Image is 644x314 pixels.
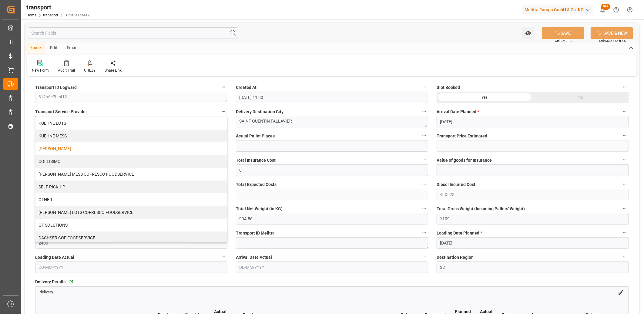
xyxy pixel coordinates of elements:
[420,204,428,212] button: Total Net Weight (in KG)
[236,254,272,261] span: Arrival Date Actual
[35,231,227,244] div: DACHSER COF FOODSERVICE
[420,253,428,261] button: Arrival Date Actual
[35,181,227,193] div: SELF PICK-UP
[236,262,428,273] input: DD-MM-YYYY
[236,92,428,103] input: DD-MM-YYYY HH:MM
[420,107,428,115] button: Delivery Destination City
[522,5,593,14] div: Melitta Europa GmbH & Co. KG
[26,3,90,12] div: transport
[35,130,227,142] div: KUEHNE MESS
[220,83,227,91] button: Transport ID Logward
[84,68,96,73] div: CHEZY
[35,279,65,285] span: Delivery Details
[437,133,487,139] span: Transport Price Estimated
[420,156,428,164] button: Total Insurance Cost
[522,27,535,39] button: open menu
[437,230,482,236] span: Loading Date Planned
[26,13,36,17] a: Home
[609,3,623,17] button: Help Center
[437,181,475,188] span: Diesel Incurred Cost
[437,84,460,91] span: Slot Booked
[621,156,629,164] button: Value of goods for Insurance
[35,109,87,115] span: Transport Service Provider
[62,43,82,53] div: Email
[43,13,58,17] a: transport
[236,157,276,164] span: Total Insurance Cost
[220,107,227,115] button: Transport Service Provider
[236,116,428,127] textarea: SAINT QUENTIN FALLAVIER
[35,142,227,155] div: [PERSON_NAME]
[522,4,596,15] button: Melitta Europa GmbH & Co. KG
[437,206,525,212] span: Total Gross Weight (Including Pallets' Weight)
[621,253,629,261] button: Destination Region
[35,117,227,130] div: KUEHNE LOTS
[420,229,428,237] button: Transport ID Melitta
[35,84,77,91] span: Transport ID Logward
[28,27,238,39] input: Search Fields
[437,237,629,249] input: DD-MM-YYYY
[220,253,227,261] button: Loading Date Actual
[533,92,629,103] div: no
[599,39,626,43] span: Ctrl/CMD + Shift + S
[35,92,227,103] textarea: 312a6e7be412
[437,157,492,164] span: Value of goods for Insurance
[621,107,629,115] button: Arrival Date Planned *
[437,254,474,261] span: Destination Region
[35,116,227,127] button: close menu
[420,132,428,140] button: Actual Pallet Places
[437,116,629,127] input: DD-MM-YYYY
[236,133,275,139] span: Actual Pallet Places
[236,206,283,212] span: Total Net Weight (in KG)
[45,43,62,53] div: Edit
[621,180,629,188] button: Diesel Incurred Cost
[35,262,227,273] input: DD-MM-YYYY
[420,180,428,188] button: Total Expected Costs
[437,109,479,115] span: Arrival Date Planned
[591,27,633,39] button: SAVE & NEW
[25,43,45,53] div: Home
[35,254,74,261] span: Loading Date Actual
[437,92,533,103] div: yes
[236,230,275,236] span: Transport ID Melitta
[35,219,227,231] div: GT SOLUTIONS
[236,84,257,91] span: Created At
[105,68,122,73] div: Share Link
[236,181,277,188] span: Total Expected Costs
[35,206,227,219] div: [PERSON_NAME] LOTS COFRESCO FOODSERVICE
[40,289,53,294] a: delivery
[621,83,629,91] button: Slot Booked
[621,132,629,140] button: Transport Price Estimated
[621,229,629,237] button: Loading Date Planned *
[32,68,49,73] div: New Form
[555,39,572,43] span: Ctrl/CMD + S
[58,68,75,73] div: Audit Trail
[35,155,227,168] div: COLLISIMO
[601,4,610,10] span: 99+
[236,109,283,115] span: Delivery Destination City
[35,168,227,181] div: [PERSON_NAME] MESS COFRESCO FOODSERVICE
[420,83,428,91] button: Created At
[596,3,609,17] button: show 100 new notifications
[40,290,53,295] span: delivery
[542,27,584,39] button: SAVE
[621,204,629,212] button: Total Gross Weight (Including Pallets' Weight)
[35,193,227,206] div: OTHER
